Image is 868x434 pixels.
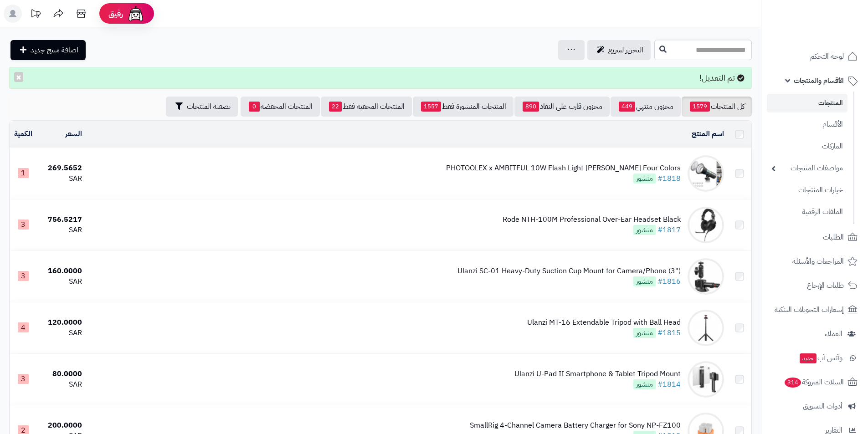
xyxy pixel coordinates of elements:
span: السلات المتروكة [784,376,844,388]
span: 1 [18,168,29,178]
span: وآتس آب [799,352,842,364]
div: SAR [41,276,82,287]
a: مخزون منتهي449 [611,97,681,117]
a: طلبات الإرجاع [767,275,863,296]
span: طلبات الإرجاع [807,279,844,292]
img: Ulanzi SC-01 Heavy-Duty Suction Cup Mount for Camera/Phone (3") [688,258,724,295]
div: Ulanzi U-Pad II Smartphone & Tablet Tripod Mount [514,369,681,379]
span: 22 [329,102,342,112]
span: 890 [523,102,539,112]
a: مواصفات المنتجات [767,158,847,178]
span: 449 [619,102,635,112]
a: #1815 [657,327,681,338]
button: × [14,72,23,82]
span: 314 [784,377,802,388]
span: لوحة التحكم [810,50,844,63]
div: 269.5652 [41,163,82,174]
span: 0 [249,102,260,112]
a: الطلبات [767,226,863,248]
a: اضافة منتج جديد [10,40,86,60]
span: الطلبات [823,231,844,244]
span: جديد [800,353,817,363]
span: 3 [18,271,29,281]
a: السلات المتروكة314 [767,371,863,393]
a: السعر [65,128,82,139]
span: المراجعات والأسئلة [792,255,844,268]
a: الماركات [767,137,847,156]
div: Rode NTH-100M Professional Over-Ear Headset Black [503,214,681,225]
span: 1557 [421,102,441,112]
img: Ulanzi MT-16 Extendable Tripod with Ball Head [688,310,724,346]
a: خيارات المنتجات [767,180,847,200]
span: منشور [633,328,656,338]
div: 120.0000 [41,317,82,328]
a: #1814 [657,379,681,390]
div: 756.5217 [41,214,82,225]
img: ai-face.png [127,5,145,23]
span: 3 [18,374,29,384]
a: المنتجات المخفية فقط22 [321,97,412,117]
span: العملاء [825,327,842,340]
div: 200.0000 [41,420,82,431]
a: الكمية [14,128,32,139]
span: اضافة منتج جديد [31,45,78,56]
div: 80.0000 [41,369,82,379]
button: تصفية المنتجات [166,97,238,117]
div: PHOTOOLEX x AMBITFUL 10W Flash Light [PERSON_NAME] Four Colors [446,163,681,174]
a: العملاء [767,323,863,345]
a: وآتس آبجديد [767,347,863,369]
img: PHOTOOLEX x AMBITFUL 10W Flash Light Photography Spotlight Four Colors [688,155,724,192]
div: SmallRig 4-Channel Camera Battery Charger for Sony NP-FZ100 [470,420,681,431]
div: SAR [41,225,82,235]
a: #1818 [657,173,681,184]
a: المنتجات المنشورة فقط1557 [413,97,514,117]
img: Ulanzi U-Pad II Smartphone & Tablet Tripod Mount [688,361,724,398]
div: 160.0000 [41,266,82,276]
a: التحرير لسريع [587,40,651,60]
a: #1816 [657,276,681,287]
div: Ulanzi SC-01 Heavy-Duty Suction Cup Mount for Camera/Phone (3") [457,266,681,276]
a: المراجعات والأسئلة [767,250,863,272]
span: 1579 [690,102,710,112]
a: المنتجات [767,94,847,112]
span: تصفية المنتجات [187,101,231,112]
span: أدوات التسويق [803,400,842,413]
a: مخزون قارب على النفاذ890 [514,97,610,117]
span: رفيق [108,8,123,19]
a: كل المنتجات1579 [682,97,752,117]
a: تحديثات المنصة [24,5,47,25]
div: SAR [41,174,82,184]
img: Rode NTH-100M Professional Over-Ear Headset Black [688,207,724,243]
a: الأقسام [767,115,847,134]
span: التحرير لسريع [608,45,643,56]
a: لوحة التحكم [767,46,863,67]
div: SAR [41,328,82,338]
div: تم التعديل! [9,67,752,89]
div: SAR [41,379,82,390]
img: logo-2.png [806,14,859,33]
a: اسم المنتج [692,128,724,139]
span: منشور [633,225,656,235]
span: 4 [18,322,29,332]
span: منشور [633,379,656,389]
a: إشعارات التحويلات البنكية [767,299,863,321]
a: أدوات التسويق [767,395,863,417]
a: المنتجات المخفضة0 [241,97,320,117]
span: 3 [18,220,29,230]
span: إشعارات التحويلات البنكية [775,303,844,316]
a: #1817 [657,225,681,235]
div: Ulanzi MT-16 Extendable Tripod with Ball Head [527,317,681,328]
span: الأقسام والمنتجات [794,74,844,87]
span: منشور [633,276,656,286]
span: منشور [633,174,656,184]
a: الملفات الرقمية [767,202,847,222]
